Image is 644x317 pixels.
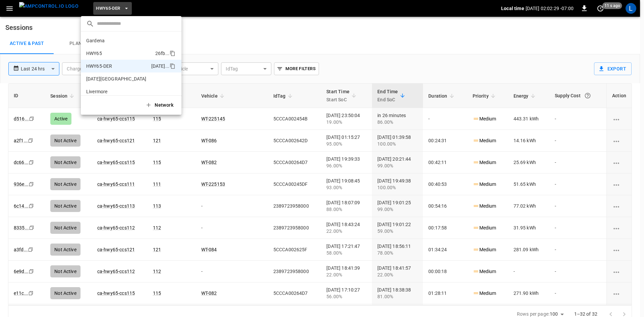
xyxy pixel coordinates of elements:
[169,49,176,57] div: copy
[86,88,153,95] p: Livermore
[141,98,179,112] button: Network
[86,75,152,82] p: [DATE][GEOGRAPHIC_DATA]
[169,62,176,70] div: copy
[86,63,149,69] p: HWY65-DER
[86,37,152,44] p: Gardena
[86,50,153,57] p: HWY65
